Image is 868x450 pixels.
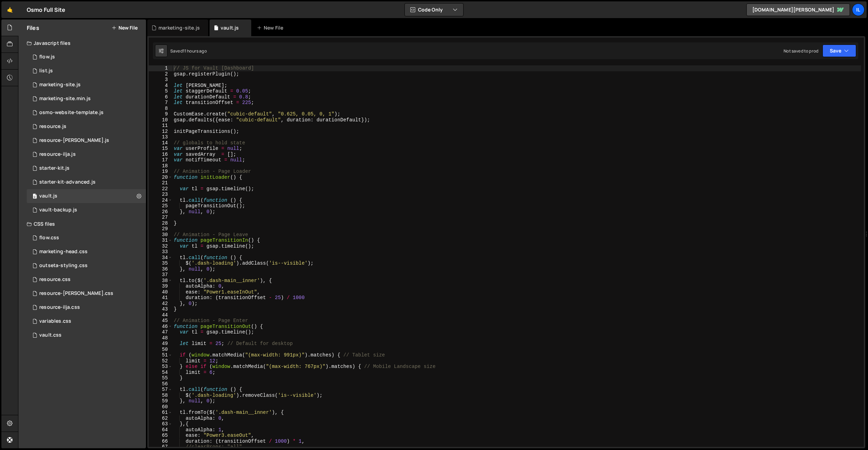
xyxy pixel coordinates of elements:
[158,24,200,31] div: marketing-site.js
[39,276,71,283] div: resource.css
[149,318,172,324] div: 45
[149,410,172,416] div: 61
[39,165,69,171] div: starter-kit.js
[27,203,146,217] div: 10598/25101.js
[149,260,172,266] div: 35
[39,235,59,241] div: flow.css
[149,140,172,146] div: 14
[149,129,172,135] div: 12
[149,215,172,220] div: 27
[149,387,172,393] div: 57
[149,163,172,169] div: 18
[149,134,172,140] div: 13
[27,273,146,287] div: 10598/27699.css
[27,78,146,92] div: 10598/28174.js
[149,335,172,341] div: 48
[39,304,80,311] div: resource-ilja.css
[27,6,65,14] div: Osmo Full Site
[149,83,172,89] div: 4
[149,312,172,318] div: 44
[149,192,172,198] div: 23
[39,82,81,88] div: marketing-site.js
[27,245,146,259] div: 10598/28175.css
[18,217,146,231] div: CSS files
[170,48,207,54] div: Saved
[149,157,172,163] div: 17
[149,232,172,238] div: 30
[149,203,172,209] div: 25
[149,347,172,353] div: 50
[149,283,172,289] div: 39
[27,314,146,328] div: 10598/27496.css
[27,287,146,300] div: 10598/27702.css
[39,68,53,74] div: list.js
[149,421,172,427] div: 63
[149,88,172,94] div: 5
[149,427,172,433] div: 64
[149,169,172,175] div: 19
[149,393,172,399] div: 58
[149,71,172,77] div: 2
[149,77,172,83] div: 3
[39,249,88,255] div: marketing-head.css
[149,289,172,295] div: 40
[149,180,172,186] div: 21
[39,263,88,269] div: outseta-styling.css
[27,50,146,64] div: 10598/27344.js
[27,147,146,161] div: 10598/27700.js
[27,231,146,245] div: 10598/27345.css
[39,110,104,116] div: osmo-website-template.js
[39,318,71,324] div: variables.css
[149,364,172,370] div: 53
[149,146,172,152] div: 15
[149,255,172,261] div: 34
[149,94,172,100] div: 6
[149,117,172,123] div: 10
[149,209,172,215] div: 26
[39,123,66,130] div: resource.js
[149,433,172,439] div: 65
[27,300,146,314] div: 10598/27703.css
[27,161,146,175] div: 10598/44660.js
[149,111,172,117] div: 9
[39,332,62,338] div: vault.css
[405,3,463,16] button: Code Only
[149,249,172,255] div: 33
[39,179,96,185] div: starter-kit-advanced.js
[149,238,172,243] div: 31
[39,137,109,144] div: resource-[PERSON_NAME].js
[149,381,172,387] div: 56
[27,175,146,189] div: 10598/44726.js
[149,106,172,112] div: 8
[149,243,172,249] div: 32
[149,278,172,284] div: 38
[18,36,146,50] div: Javascript files
[852,3,865,16] a: Il
[149,398,172,404] div: 59
[39,207,77,213] div: vault-backup.js
[149,375,172,381] div: 55
[149,329,172,335] div: 47
[149,65,172,71] div: 1
[39,54,55,60] div: flow.js
[27,120,146,134] div: 10598/27705.js
[784,48,818,54] div: Not saved to prod
[149,100,172,106] div: 7
[33,194,37,200] span: 0
[149,416,172,421] div: 62
[149,226,172,232] div: 29
[149,439,172,444] div: 66
[27,189,146,203] div: 10598/24130.js
[149,301,172,307] div: 42
[746,3,850,16] a: [DOMAIN_NAME][PERSON_NAME]
[221,24,239,31] div: vault.js
[27,64,146,78] div: 10598/26158.js
[27,134,146,147] div: 10598/27701.js
[149,306,172,312] div: 43
[39,151,76,158] div: resource-ilja.js
[27,259,146,273] div: 10598/27499.css
[149,186,172,192] div: 22
[257,24,286,31] div: New File
[149,341,172,347] div: 49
